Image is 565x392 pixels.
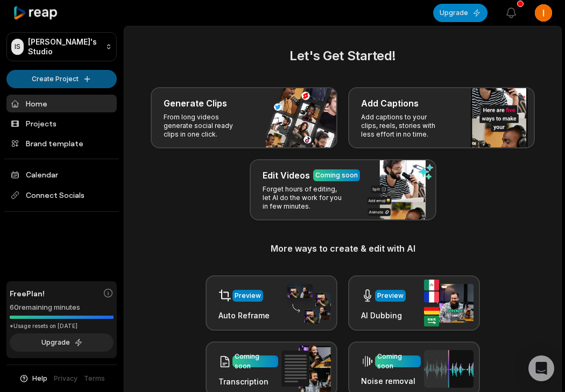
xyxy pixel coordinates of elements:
h3: Noise removal [361,375,421,387]
a: Home [6,95,117,112]
img: transcription.png [281,346,331,392]
div: 60 remaining minutes [10,302,114,313]
div: *Usage resets on [DATE] [10,322,114,330]
a: Terms [84,374,105,383]
p: Add captions to your clips, reels, stories with less effort in no time. [361,113,444,139]
a: Brand template [6,134,117,152]
a: Calendar [6,166,117,183]
div: Preview [235,291,261,301]
p: Forget hours of editing, let AI do the work for you in few minutes. [263,185,346,211]
span: Connect Socials [6,186,117,205]
div: Preview [377,291,404,301]
h3: AI Dubbing [361,310,406,321]
div: Open Intercom Messenger [528,355,554,381]
img: noise_removal.png [424,350,474,387]
h3: Add Captions [361,97,419,110]
p: From long videos generate social ready clips in one click. [164,113,247,139]
button: Create Project [6,70,117,88]
button: Upgrade [10,333,114,352]
h3: More ways to create & edit with AI [137,242,548,255]
h3: Auto Reframe [218,310,270,321]
h3: Edit Videos [263,169,310,182]
h3: Generate Clips [164,97,227,110]
div: Coming soon [377,352,419,371]
button: Help [19,374,47,383]
h2: Let's Get Started! [137,46,548,66]
h3: Transcription [218,376,278,387]
div: IS [11,39,24,55]
img: auto_reframe.png [281,282,331,324]
span: Help [32,374,47,383]
div: Coming soon [235,352,276,371]
a: Projects [6,115,117,132]
div: Coming soon [315,170,358,180]
img: ai_dubbing.png [424,280,474,326]
a: Privacy [54,374,77,383]
span: Free Plan! [10,288,45,299]
p: [PERSON_NAME]'s Studio [28,37,101,56]
button: Upgrade [433,4,488,22]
